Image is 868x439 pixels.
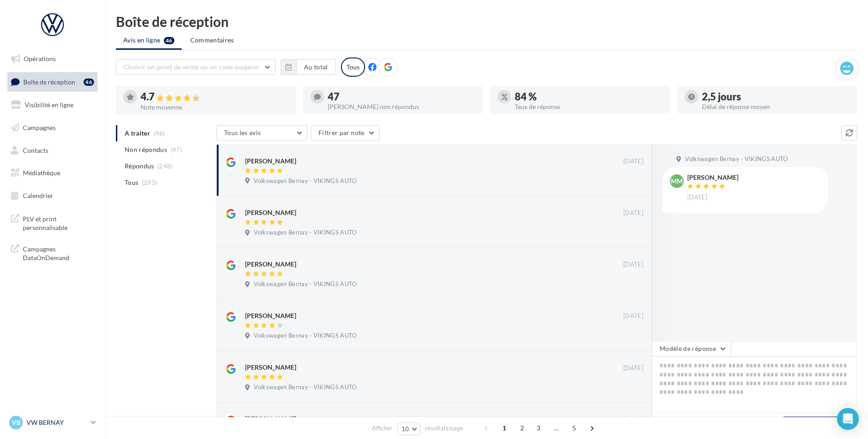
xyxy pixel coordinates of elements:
[567,421,581,435] span: 5
[5,49,99,68] a: Opérations
[23,192,53,199] span: Calendrier
[702,104,850,110] div: Délai de réponse moyen
[328,104,476,110] div: [PERSON_NAME] non répondus
[245,414,296,423] div: [PERSON_NAME]
[25,101,73,109] span: Visibilité en ligne
[5,141,99,160] a: Contacts
[623,261,643,269] span: [DATE]
[5,118,99,137] a: Campagnes
[687,193,707,202] span: [DATE]
[687,174,738,181] div: [PERSON_NAME]
[125,162,154,171] span: Répondus
[623,364,643,372] span: [DATE]
[23,146,48,154] span: Contacts
[623,209,643,217] span: [DATE]
[84,78,94,86] div: 46
[116,59,276,75] button: Choisir un point de vente ou un code magasin
[623,157,643,166] span: [DATE]
[549,421,564,435] span: ...
[254,383,356,392] span: Volkswagen Bernay - VIKINGS AUTO
[425,424,463,433] span: résultats/page
[531,421,546,435] span: 3
[254,280,356,288] span: Volkswagen Bernay - VIKINGS AUTO
[7,414,98,431] a: VB VW BERNAY
[26,418,87,427] p: VW BERNAY
[5,95,99,115] a: Visibilité en ligne
[281,59,336,75] button: Au total
[515,421,529,435] span: 2
[142,179,157,186] span: (295)
[5,209,99,236] a: PLV et print personnalisable
[497,421,512,435] span: 1
[23,124,56,131] span: Campagnes
[190,36,234,45] span: Commentaires
[685,155,788,163] span: Volkswagen Bernay - VIKINGS AUTO
[623,416,643,424] span: [DATE]
[5,72,99,92] a: Boîte de réception46
[402,425,409,433] span: 10
[224,129,261,136] span: Tous les avis
[23,78,75,85] span: Boîte de réception
[623,312,643,320] span: [DATE]
[125,145,167,154] span: Non répondus
[24,55,56,63] span: Opérations
[245,363,296,372] div: [PERSON_NAME]
[372,424,392,433] span: Afficher
[245,311,296,320] div: [PERSON_NAME]
[515,92,663,102] div: 84 %
[328,92,476,102] div: 47
[837,408,859,430] div: Open Intercom Messenger
[124,63,259,71] span: Choisir un point de vente ou un code magasin
[157,162,173,170] span: (248)
[5,239,99,266] a: Campagnes DataOnDemand
[125,178,138,187] span: Tous
[397,423,421,435] button: 10
[23,169,60,177] span: Médiathèque
[254,229,356,237] span: Volkswagen Bernay - VIKINGS AUTO
[171,146,182,153] span: (47)
[5,186,99,205] a: Calendrier
[671,177,683,186] span: MM
[652,341,731,356] button: Modèle de réponse
[245,157,296,166] div: [PERSON_NAME]
[23,243,94,262] span: Campagnes DataOnDemand
[296,59,336,75] button: Au total
[23,213,94,232] span: PLV et print personnalisable
[245,260,296,269] div: [PERSON_NAME]
[12,418,21,427] span: VB
[702,92,850,102] div: 2,5 jours
[515,104,663,110] div: Taux de réponse
[116,15,857,28] div: Boîte de réception
[254,177,356,185] span: Volkswagen Bernay - VIKINGS AUTO
[254,332,356,340] span: Volkswagen Bernay - VIKINGS AUTO
[5,163,99,183] a: Médiathèque
[311,125,380,141] button: Filtrer par note
[341,57,365,77] div: Tous
[141,104,288,110] div: Note moyenne
[245,208,296,217] div: [PERSON_NAME]
[141,92,288,102] div: 4.7
[216,125,308,141] button: Tous les avis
